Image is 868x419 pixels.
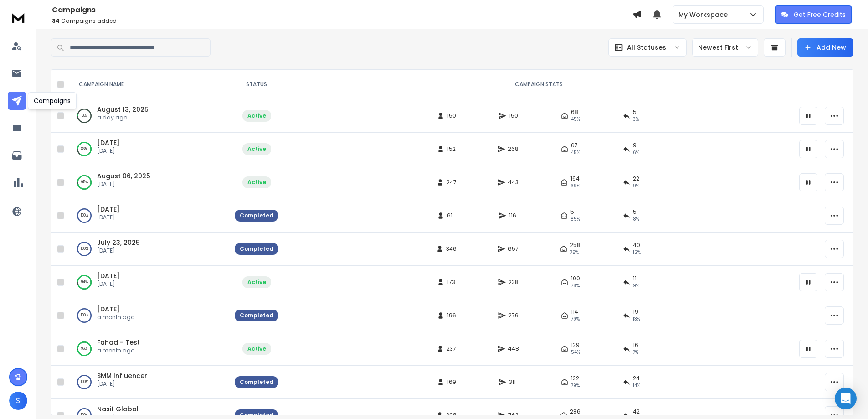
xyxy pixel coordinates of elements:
[633,149,639,156] span: 6 %
[633,182,639,190] span: 9 %
[678,10,731,19] p: My Workspace
[633,382,640,389] span: 14 %
[570,249,579,256] span: 75 %
[81,378,88,387] p: 100 %
[633,208,637,216] span: 5
[68,70,229,99] th: CAMPAIGN NAME
[633,249,641,256] span: 12 %
[68,266,229,299] td: 94%[DATE][DATE]
[52,17,632,25] p: Campaigns added
[571,382,580,389] span: 79 %
[97,147,120,155] p: [DATE]
[447,279,456,286] span: 173
[571,316,580,323] span: 79 %
[247,279,266,286] div: Active
[692,38,758,57] button: Newest First
[68,233,229,266] td: 100%July 23, 2025[DATE]
[570,208,576,216] span: 51
[446,412,457,419] span: 398
[633,116,639,123] span: 3 %
[447,345,456,352] span: 237
[571,149,580,156] span: 45 %
[97,114,149,121] p: a day ago
[28,92,77,109] div: Campaigns
[571,275,580,282] span: 100
[9,392,27,410] button: S
[81,211,88,220] p: 100 %
[571,308,578,316] span: 114
[284,70,794,99] th: CAMPAIGN STATS
[247,345,266,352] div: Active
[81,278,88,287] p: 94 %
[97,181,150,188] p: [DATE]
[447,179,457,186] span: 247
[508,145,519,153] span: 268
[508,345,519,352] span: 448
[570,175,580,182] span: 164
[97,305,120,314] a: [DATE]
[240,378,273,386] div: Completed
[247,179,266,186] div: Active
[68,99,229,133] td: 3%August 13, 2025a day ago
[447,312,456,319] span: 196
[97,271,120,280] a: [DATE]
[97,371,147,380] a: SMM Influencer
[570,182,580,190] span: 69 %
[97,138,120,147] a: [DATE]
[633,349,638,356] span: 7 %
[97,105,149,114] a: August 13, 2025
[97,214,120,221] p: [DATE]
[571,375,579,382] span: 132
[633,109,637,116] span: 5
[633,316,640,323] span: 13 %
[240,312,273,319] div: Completed
[97,380,147,388] p: [DATE]
[775,5,852,24] button: Get Free Credits
[97,205,120,214] span: [DATE]
[633,142,637,149] span: 9
[97,347,140,354] p: a month ago
[240,245,273,253] div: Completed
[68,332,229,366] td: 96%Fahad - Testa month ago
[97,171,150,181] span: August 06, 2025
[97,404,139,414] a: Nasif Global
[633,175,639,182] span: 22
[633,242,640,249] span: 40
[52,5,632,16] h1: Campaigns
[633,282,639,290] span: 9 %
[508,412,519,419] span: 763
[97,247,140,254] p: [DATE]
[633,308,638,316] span: 19
[82,111,87,120] p: 3 %
[835,388,857,409] div: Open Intercom Messenger
[9,9,27,26] img: logo
[794,10,846,19] p: Get Free Credits
[509,212,518,219] span: 116
[97,338,140,347] a: Fahad - Test
[68,366,229,399] td: 100%SMM Influencer[DATE]
[633,375,640,382] span: 24
[571,116,580,123] span: 45 %
[508,279,519,286] span: 238
[570,408,580,415] span: 286
[570,242,580,249] span: 258
[229,70,284,99] th: STATUS
[633,408,640,415] span: 42
[81,145,87,154] p: 86 %
[570,216,580,223] span: 85 %
[633,341,638,349] span: 16
[571,349,580,356] span: 54 %
[68,166,229,199] td: 95%August 06, 2025[DATE]
[633,216,639,223] span: 8 %
[97,314,134,321] p: a month ago
[571,142,578,149] span: 67
[81,311,88,320] p: 100 %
